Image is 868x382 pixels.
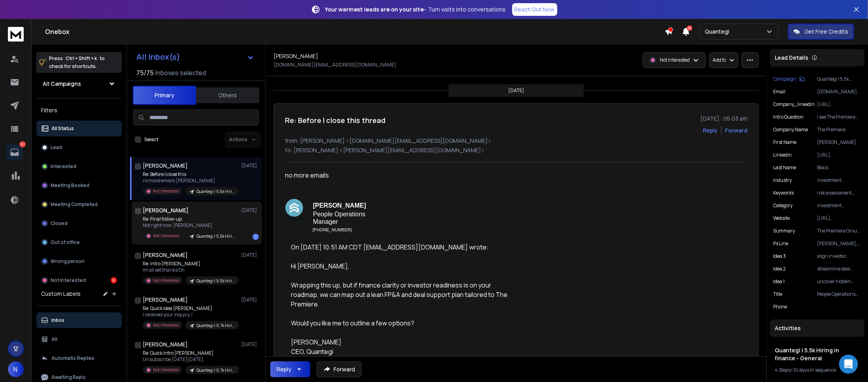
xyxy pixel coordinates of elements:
h1: [PERSON_NAME] [274,52,318,60]
button: All Inbox(s) [130,49,260,65]
button: Closed [36,216,122,231]
p: [DATE] [241,297,259,303]
p: Re: Final follow-up [143,216,238,222]
p: Not Interested [153,322,179,328]
p: [URL][DOMAIN_NAME][PERSON_NAME] [817,152,862,158]
p: Re: Intro [PERSON_NAME] [143,261,238,267]
div: | [775,367,860,373]
p: Phone [774,304,787,310]
button: Forward [317,361,362,377]
p: Category [774,202,793,209]
button: All [36,331,122,347]
p: Intro Question [774,114,804,120]
p: align investor readiness processes with operational insights to prepare your businesses for scala... [817,253,862,259]
p: 8 [19,141,26,148]
button: Meeting Completed [36,197,122,212]
button: Others [196,87,259,104]
div: 8 [111,277,117,284]
button: Reply [270,361,310,377]
p: industry [774,177,792,183]
span: 4 Steps [775,367,791,373]
h1: [PERSON_NAME] [143,340,188,348]
p: Last Name [774,165,796,171]
p: The Premiere Group is a family-owned investment management firm based in [GEOGRAPHIC_DATA], [US_S... [817,228,862,234]
button: Campaign [774,76,805,82]
p: Not Interested [660,57,690,63]
button: N [8,361,24,377]
p: Not right now [PERSON_NAME] [143,222,238,229]
h1: All Campaigns [43,80,81,88]
h3: Filters [36,105,122,116]
p: Summary [774,228,795,234]
h3: Custom Labels [41,290,81,298]
button: Get Free Credits [788,24,854,40]
p: Quantegi | 5.5k Hiring in finance - General [196,278,234,284]
span: 10 days in sequence [794,367,836,373]
p: Add to [713,57,726,63]
p: I received your inquiry. I [143,312,238,318]
p: streamline deal operations by integrating financial modeling with your acquisition pipeline to ac... [817,266,862,272]
p: [DATE] [508,87,524,94]
p: Lead Details [775,54,809,62]
p: Meeting Completed [51,201,98,208]
button: Out of office [36,234,122,250]
p: Not Interested [153,367,179,373]
div: [PERSON_NAME] [291,337,516,347]
p: [DATE] [241,163,259,169]
p: from: [PERSON_NAME] <[DOMAIN_NAME][EMAIL_ADDRESS][DOMAIN_NAME]> [285,137,747,145]
b: [PERSON_NAME] [313,202,366,209]
div: People Operations Manager [313,210,376,225]
button: Wrong person [36,253,122,269]
a: Reach Out Now [512,3,557,16]
p: Not Interested [153,278,179,284]
div: Activities [770,320,865,337]
p: Quantegi | 5.5k Hiring in finance - General [196,189,234,195]
h1: Re: Before I close this thread [285,115,385,126]
p: Interested [51,163,76,170]
p: – Turn visits into conversations [325,6,506,13]
p: [DOMAIN_NAME][EMAIL_ADDRESS][DOMAIN_NAME] [817,89,862,95]
h1: Onebox [45,27,665,36]
p: [DATE] [241,207,259,214]
div: no more emails [285,170,516,180]
p: [DATE] [241,252,259,258]
h1: [PERSON_NAME] [143,296,188,304]
button: Primary [133,86,196,105]
div: Wrapping this up, but if finance clarity or investor readiness is on your roadmap, we can map out... [291,280,516,309]
p: investment management companies [817,202,862,209]
button: All Campaigns [36,76,122,92]
p: [PERSON_NAME], would you be the best person to speak to about fractional financial help or rev ops? [817,240,862,247]
p: Automatic Replies [51,355,94,361]
p: First Name [774,139,797,146]
p: no more emails [PERSON_NAME] [143,178,238,184]
p: Unsubscribe [DATE][DATE], [143,356,238,363]
p: Idea 2 [774,266,786,272]
p: Not Interested [51,277,86,284]
p: People Operations Manager [817,291,862,297]
p: Quantegi [705,28,732,36]
p: Get Free Credits [805,28,849,36]
p: Out of office [51,239,80,246]
p: risk assessment, supply chain optimization, heavy equipment, private equity & investment, brand d... [817,190,862,196]
button: Lead [36,140,122,155]
button: Automatic Replies [36,350,122,366]
p: Reach Out Now [515,6,555,13]
p: Awaiting Reply [51,374,86,380]
p: Email [774,89,786,95]
button: Reply [703,127,718,134]
img: logo [8,27,24,42]
div: Reply [277,365,291,373]
button: Inbox [36,312,122,328]
p: Closed [51,220,68,227]
h1: Quantegi | 5.5k Hiring in finance - General [775,346,860,362]
p: Quantegi | 0.7k Hiring in finance - CEO CFO [196,367,234,373]
a: 8 [7,144,23,160]
p: Idea 3 [774,253,786,259]
p: Wrong person [51,258,85,265]
span: 12 [687,25,693,31]
div: Would you like me to outline a few options? [291,318,516,328]
p: website [774,215,790,221]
